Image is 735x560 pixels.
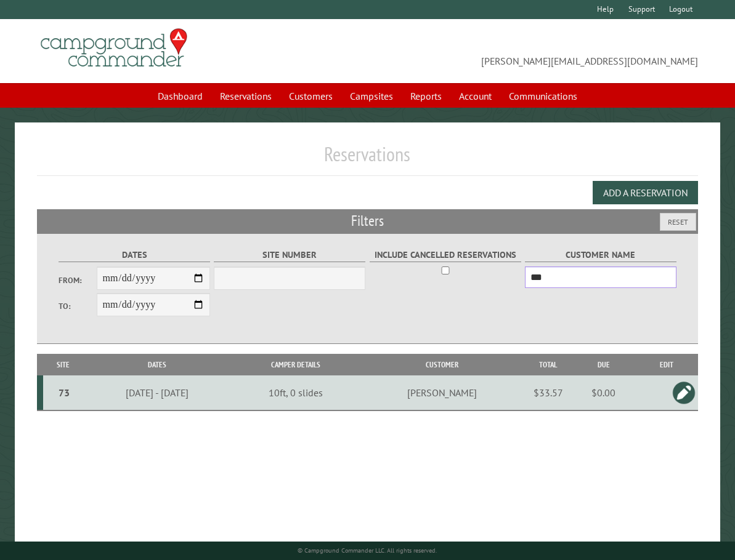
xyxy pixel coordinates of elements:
th: Due [573,354,635,375]
a: Campsites [343,84,400,108]
th: Dates [83,354,231,375]
label: From: [59,274,96,286]
th: Total [524,354,573,375]
a: Dashboard [150,84,210,108]
small: © Campground Commander LLC. All rights reserved. [298,546,437,554]
th: Customer [360,354,524,375]
th: Edit [635,354,698,375]
label: To: [59,300,96,312]
a: Communications [502,84,585,108]
td: $33.57 [524,375,573,410]
button: Add a Reservation [593,181,698,204]
a: Customers [282,84,340,108]
td: $0.00 [573,375,635,410]
th: Camper Details [231,354,360,375]
label: Site Number [214,248,365,262]
th: Site [43,354,83,375]
div: [DATE] - [DATE] [85,386,229,399]
label: Include Cancelled Reservations [370,248,521,262]
label: Customer Name [525,248,676,262]
a: Reservations [213,84,279,108]
button: Reset [660,213,696,231]
img: Campground Commander [37,24,191,72]
td: 10ft, 0 slides [231,375,360,410]
label: Dates [59,248,210,262]
h2: Filters [37,209,699,233]
span: [PERSON_NAME][EMAIL_ADDRESS][DOMAIN_NAME] [368,34,699,68]
a: Reports [403,84,449,108]
a: Account [452,84,499,108]
h1: Reservations [37,142,699,176]
td: [PERSON_NAME] [360,375,524,410]
div: 73 [48,386,81,399]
